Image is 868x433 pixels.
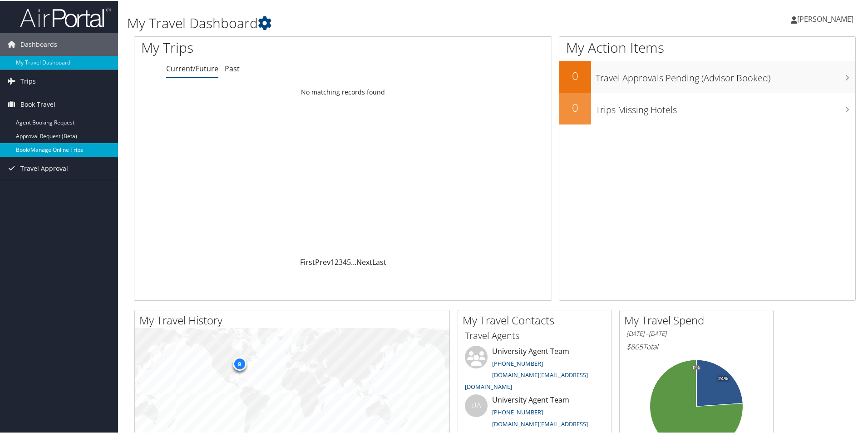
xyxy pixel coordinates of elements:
h2: 0 [559,67,591,83]
a: [DOMAIN_NAME][EMAIL_ADDRESS][DOMAIN_NAME] [465,370,588,390]
a: Prev [315,256,330,266]
h2: My Travel Contacts [463,312,612,327]
td: No matching records found [134,83,552,100]
a: First [300,256,315,266]
a: Current/Future [166,63,218,73]
h2: My Travel Spend [624,312,773,327]
a: Last [372,256,386,266]
h6: Total [626,341,766,351]
h2: My Travel History [139,312,449,327]
h3: Travel Approvals Pending (Advisor Booked) [596,66,855,84]
h3: Travel Agents [465,328,605,341]
span: [PERSON_NAME] [797,13,853,23]
tspan: 0% [693,364,700,370]
span: Dashboards [20,32,57,55]
li: University Agent Team [460,345,609,393]
a: 3 [339,256,343,266]
a: [PERSON_NAME] [791,5,863,32]
tspan: 24% [718,375,728,381]
a: Past [225,63,240,73]
span: $805 [626,341,643,351]
img: airportal-logo.png [20,6,111,27]
h1: My Action Items [559,37,855,56]
a: 0Trips Missing Hotels [559,92,855,124]
a: 5 [347,256,351,266]
div: UA [465,393,488,416]
a: Next [356,256,372,266]
span: Travel Approval [20,156,68,179]
span: … [351,256,356,266]
h1: My Trips [141,37,371,56]
h2: 0 [559,99,591,114]
h6: [DATE] - [DATE] [626,328,766,337]
a: 4 [343,256,347,266]
h3: Trips Missing Hotels [596,98,855,115]
a: [PHONE_NUMBER] [492,358,543,367]
a: 0Travel Approvals Pending (Advisor Booked) [559,60,855,92]
h1: My Travel Dashboard [127,13,617,32]
span: Book Travel [20,92,55,115]
a: 2 [335,256,339,266]
span: Trips [20,69,36,92]
a: 1 [330,256,335,266]
div: 9 [232,356,246,370]
a: [PHONE_NUMBER] [492,407,543,415]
